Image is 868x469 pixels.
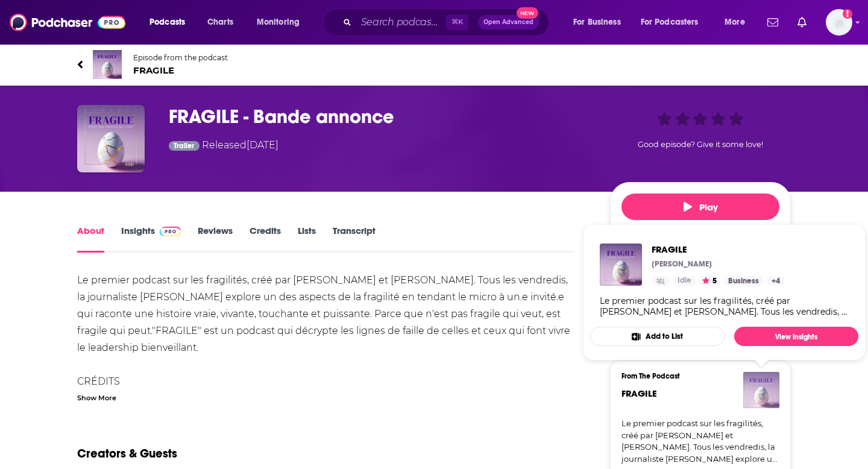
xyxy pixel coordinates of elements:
span: Open Advanced [483,19,533,25]
span: New [517,7,538,19]
div: Released [DATE] [169,138,278,154]
a: FRAGILE [652,244,785,255]
button: Show profile menu [826,9,852,36]
a: Credits [250,225,281,253]
span: Episode from the podcast [133,53,228,62]
span: Podcasts [149,14,185,31]
span: FRAGILE [133,65,228,76]
h2: Creators & Guests [77,446,177,461]
span: Trailer [174,142,194,150]
a: Le premier podcast sur les fragilités, créé par [PERSON_NAME] et [PERSON_NAME]. Tous les vendredi... [621,418,779,465]
span: For Podcasters [641,14,699,31]
svg: Add a profile image [843,9,852,19]
h1: FRAGILE - Bande annonce [169,105,591,128]
img: FRAGILE [93,50,122,79]
button: open menu [716,13,760,32]
h3: From The Podcast [621,372,770,380]
span: For Business [573,14,621,31]
button: Play [621,194,779,220]
span: Monitoring [257,14,300,31]
a: FRAGILEEpisode from the podcastFRAGILE [77,50,791,79]
span: Idle [678,275,691,287]
a: +4 [767,276,785,286]
p: [PERSON_NAME] [652,259,712,269]
img: FRAGILE [600,244,642,286]
input: Search podcasts, credits, & more... [356,13,446,32]
a: View Insights [734,327,858,346]
a: Idle [673,276,696,286]
a: Show notifications dropdown [763,12,783,33]
button: open menu [565,13,636,32]
img: FRAGILE [743,372,779,408]
button: 5 [699,276,720,286]
a: About [77,225,104,253]
button: open menu [633,13,716,32]
img: Podchaser - Follow, Share and Rate Podcasts [10,11,125,34]
div: Le premier podcast sur les fragilités, créé par [PERSON_NAME] et [PERSON_NAME]. Tous les vendredi... [600,295,849,317]
a: Lists [298,225,316,253]
a: Charts [200,13,241,32]
a: Business [723,276,764,286]
span: Logged in as NicolaLynch [826,9,852,36]
a: Show notifications dropdown [793,12,811,33]
button: Open AdvancedNew [478,15,539,30]
button: open menu [248,13,315,32]
a: Transcript [333,225,376,253]
div: Search podcasts, credits, & more... [335,8,561,36]
img: Podchaser Pro [160,227,181,236]
a: InsightsPodchaser Pro [121,225,181,253]
img: FRAGILE - Bande annonce [77,105,145,172]
a: Reviews [198,225,233,253]
span: ⌘ K [446,14,468,30]
span: Good episode? Give it some love! [638,140,763,149]
button: open menu [141,13,201,32]
span: Charts [207,14,233,31]
a: FRAGILE [621,388,657,399]
button: Add to List [590,327,725,346]
span: More [725,14,745,31]
img: User Profile [826,9,852,36]
span: Play [684,201,718,213]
